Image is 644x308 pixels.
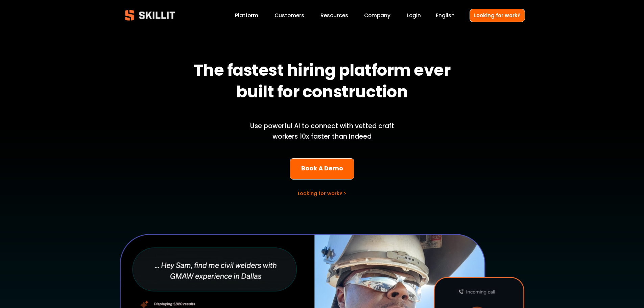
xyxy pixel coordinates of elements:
[194,58,454,107] strong: The fastest hiring platform ever built for construction
[290,158,354,180] a: Book A Demo
[235,11,258,20] a: Platform
[320,11,348,20] a: folder dropdown
[320,11,348,19] span: Resources
[407,11,421,20] a: Login
[298,190,346,197] a: Looking for work? >
[470,9,525,22] a: Looking for work?
[275,11,304,20] a: Customers
[119,5,181,25] img: Skillit
[436,11,455,19] span: English
[364,11,390,20] a: Company
[239,121,406,142] p: Use powerful AI to connect with vetted craft workers 10x faster than Indeed
[436,11,455,20] div: language picker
